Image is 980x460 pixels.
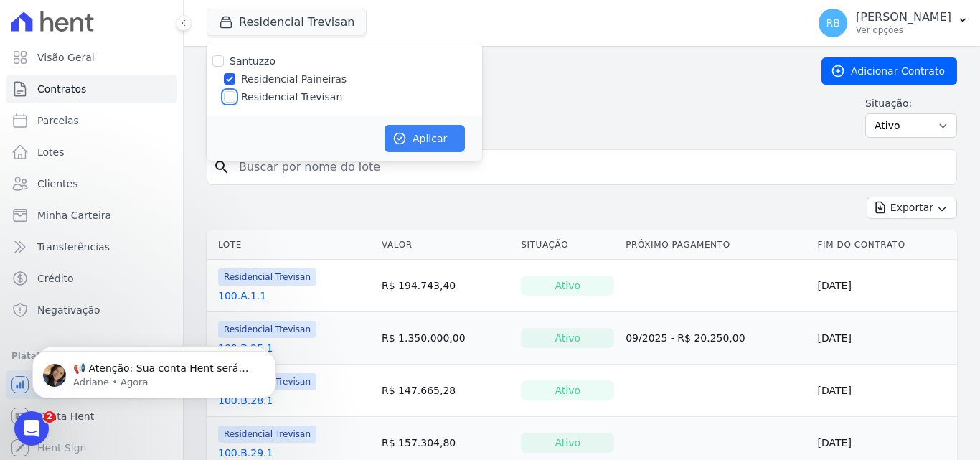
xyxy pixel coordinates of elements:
button: Residencial Trevisan [207,9,367,36]
a: Lotes [6,138,177,166]
a: Clientes [6,169,177,198]
input: Buscar por nome do lote [230,153,951,182]
td: R$ 147.665,28 [376,365,515,417]
a: Negativação [6,296,177,324]
label: Residencial Paineiras [241,72,347,87]
a: 100.A.1.1 [218,288,266,303]
span: 2 [44,411,55,423]
span: Residencial Trevisan [218,268,316,286]
div: Ativo [521,328,614,348]
button: RB [PERSON_NAME] Ver opções [807,3,980,43]
a: Crédito [6,264,177,293]
span: Lotes [37,145,65,159]
button: Aplicar [385,125,465,152]
a: Visão Geral [6,43,177,72]
span: Negativação [37,303,100,317]
a: Recebíveis [6,370,177,399]
a: Conta Hent [6,402,177,431]
a: Minha Carteira [6,201,177,230]
div: Ativo [521,433,614,453]
label: Residencial Trevisan [241,90,342,105]
span: Contratos [37,82,86,96]
td: [DATE] [812,312,957,365]
span: Visão Geral [37,50,95,65]
td: R$ 1.350.000,00 [376,312,515,365]
th: Valor [376,230,515,260]
a: Parcelas [6,106,177,135]
a: Transferências [6,233,177,261]
th: Situação [515,230,620,260]
span: Parcelas [37,113,79,128]
a: Contratos [6,75,177,103]
td: [DATE] [812,260,957,312]
td: [DATE] [812,365,957,417]
span: Residencial Trevisan [218,426,316,443]
p: Ver opções [856,24,951,36]
button: Exportar [867,197,957,219]
a: Adicionar Contrato [821,57,957,85]
th: Lote [207,230,376,260]
a: 100.B.29.1 [218,446,273,460]
iframe: Intercom notifications mensagem [11,321,298,421]
span: Clientes [37,177,77,191]
span: Minha Carteira [37,208,111,222]
div: Ativo [521,380,614,400]
a: 09/2025 - R$ 20.250,00 [626,332,745,344]
td: R$ 194.743,40 [376,260,515,312]
iframe: Intercom live chat [14,411,49,446]
span: RB [826,18,839,28]
i: search [213,159,230,176]
span: Transferências [37,240,110,254]
div: Ativo [521,276,614,296]
label: Santuzzo [230,55,275,67]
p: [PERSON_NAME] [856,10,951,24]
th: Próximo Pagamento [620,230,811,260]
th: Fim do Contrato [812,230,957,260]
h2: Contratos [207,58,798,84]
label: Situação: [865,96,957,111]
span: Crédito [37,271,74,286]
